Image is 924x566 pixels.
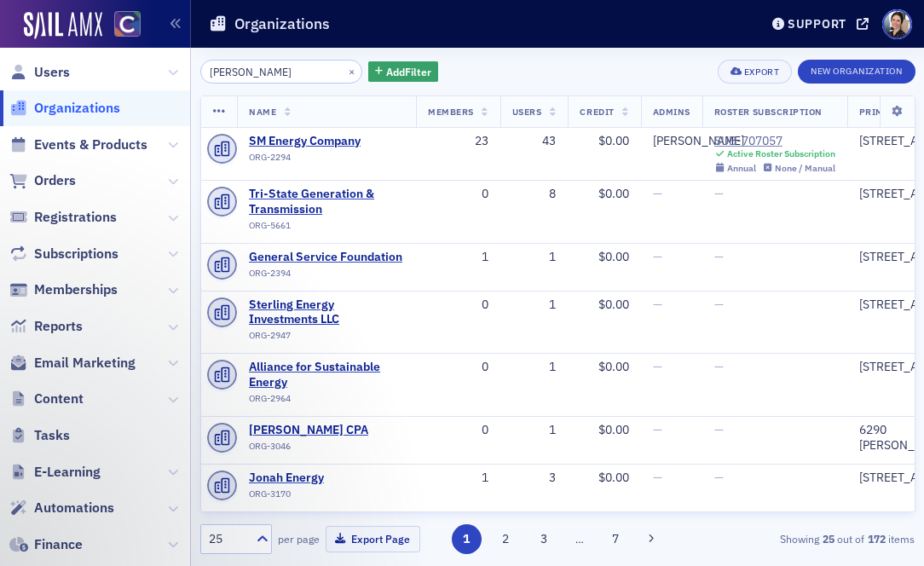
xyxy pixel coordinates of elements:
a: E-Learning [9,463,101,482]
span: Email Marketing [34,354,136,373]
img: SailAMX [24,12,102,39]
span: $0.00 [598,422,629,437]
span: … [568,531,592,546]
span: Registrations [34,208,117,227]
a: New Organization [798,62,915,78]
div: ORG-2947 [249,330,404,347]
input: Search… [200,60,363,84]
button: Export Page [326,526,420,552]
span: Charles G Smith CPA [249,423,404,438]
div: 1 [512,423,557,438]
img: SailAMX [114,11,141,38]
div: ORG-2964 [249,393,404,410]
span: — [714,422,724,437]
strong: 172 [864,531,888,546]
button: 2 [490,524,520,554]
span: $0.00 [598,359,629,374]
div: SUB-707057 [714,134,835,149]
div: Showing out of items [689,531,915,546]
a: Organizations [9,99,120,118]
strong: 25 [819,531,837,546]
div: 1 [512,360,557,375]
a: Registrations [9,208,117,227]
a: [PERSON_NAME] [653,134,744,149]
a: SM Energy Company [249,134,404,149]
div: 1 [512,297,557,313]
span: Sterling Energy Investments LLC [249,297,404,327]
div: Export [744,67,779,77]
span: $0.00 [598,249,629,264]
div: 43 [512,134,557,149]
span: — [714,297,724,312]
span: — [653,422,662,437]
button: AddFilter [368,61,438,83]
a: Events & Products [9,136,147,154]
button: 3 [529,524,559,554]
span: Credit [580,106,614,118]
span: Subscriptions [34,245,118,263]
div: ORG-2394 [249,268,404,285]
a: Orders [9,171,76,190]
div: 0 [428,187,488,202]
span: — [714,359,724,374]
span: $0.00 [598,297,629,312]
div: ORG-5661 [249,220,404,237]
a: Email Marketing [9,354,136,373]
span: — [653,470,662,485]
span: — [653,186,662,201]
a: General Service Foundation [249,250,404,265]
a: Memberships [9,280,118,299]
button: 7 [601,524,631,554]
div: 3 [512,471,557,486]
button: Export [718,60,792,84]
span: — [714,186,724,201]
div: 0 [428,360,488,375]
iframe: Intercom notifications message [13,438,354,557]
a: Tri-State Generation & Transmission [249,187,404,217]
span: $0.00 [598,186,629,201]
span: Organizations [34,99,120,118]
a: Tasks [9,426,70,445]
div: ORG-2294 [249,152,404,169]
a: Subscriptions [9,245,118,263]
div: 0 [428,297,488,313]
a: Automations [9,499,114,517]
span: — [653,249,662,264]
span: Users [34,63,70,82]
span: Orders [34,171,76,190]
a: [PERSON_NAME] CPA [249,423,404,438]
div: None / Manual [775,163,835,174]
span: Admins [653,106,690,118]
span: Content [34,390,84,408]
div: 0 [428,423,488,438]
span: Reports [34,317,83,336]
span: $0.00 [598,470,629,485]
a: Finance [9,535,83,554]
span: $0.00 [598,133,629,148]
span: — [653,359,662,374]
div: 8 [512,187,557,202]
a: Reports [9,317,83,336]
span: Memberships [34,280,118,299]
span: — [714,249,724,264]
div: Active Roster Subscription [727,148,835,159]
button: New Organization [798,60,915,84]
a: Alliance for Sustainable Energy [249,360,404,390]
div: 23 [428,134,488,149]
span: Tasks [34,426,70,445]
span: Members [428,106,474,118]
span: Users [512,106,542,118]
button: 1 [452,524,482,554]
span: Name [249,106,276,118]
span: — [714,470,724,485]
div: 1 [512,250,557,265]
span: Add Filter [386,64,431,79]
h1: Organizations [234,14,330,34]
div: 1 [428,250,488,265]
